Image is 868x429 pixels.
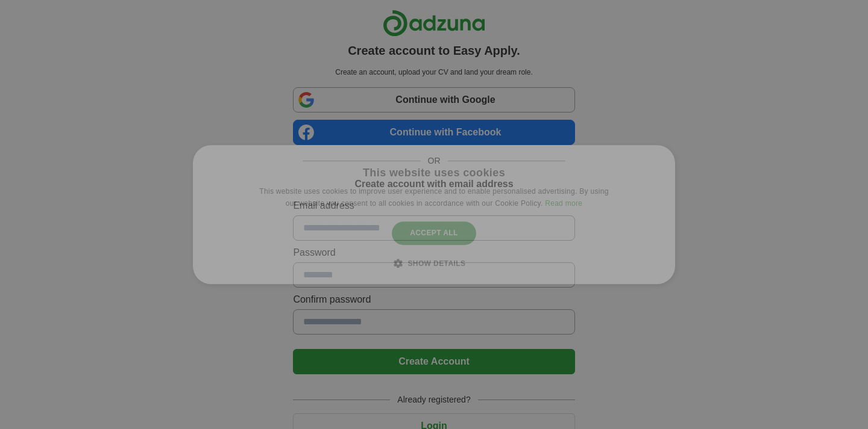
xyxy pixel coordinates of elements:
div: Cookie consent dialog [193,145,675,284]
span: Show details [407,259,465,268]
a: Read more, opens a new window [545,199,582,208]
span: This website uses cookies to improve user experience and to enable personalised advertising. By u... [259,187,608,208]
div: This website uses cookies [363,166,505,180]
div: Show details [403,257,466,269]
div: Accept all [392,222,476,245]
